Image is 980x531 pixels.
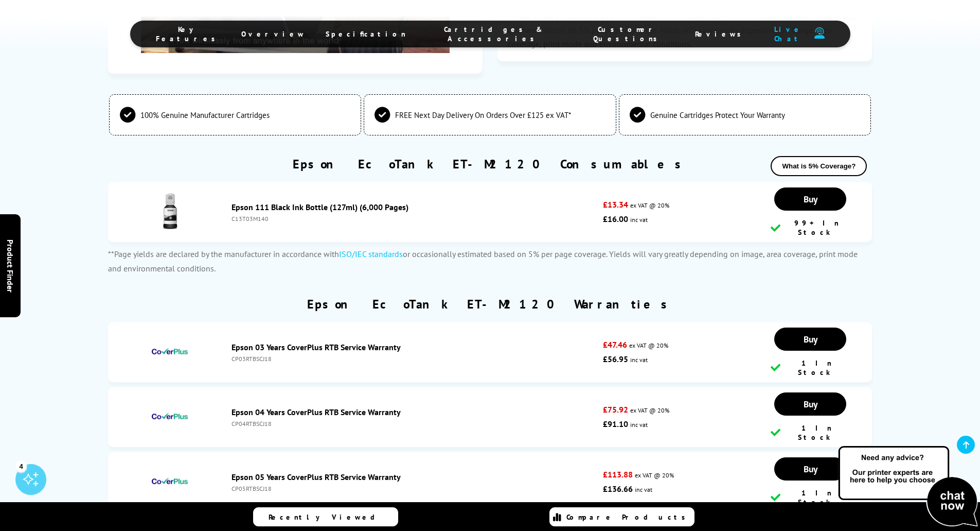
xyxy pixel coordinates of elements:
span: inc vat [635,486,652,493]
strong: £75.92 [603,404,628,415]
span: Product Finder [5,239,15,292]
img: Epson 05 Years CoverPlus RTB Service Warranty [152,463,188,499]
strong: £91.10 [603,419,628,429]
span: ex VAT @ 20% [635,471,674,479]
strong: £56.95 [603,354,628,364]
span: ex VAT @ 20% [630,406,669,414]
span: Customer Questions [581,25,674,43]
span: FREE Next Day Delivery On Orders Over £125 ex VAT* [395,110,571,120]
span: Specification [326,29,406,39]
a: Epson 05 Years CoverPlus RTB Service Warranty [231,472,401,482]
span: ex VAT @ 20% [630,201,669,209]
span: inc vat [630,356,648,364]
strong: £13.34 [603,199,628,210]
strong: £47.46 [603,339,627,350]
img: Epson 111 Black Ink Bottle (127ml) (6,000 Pages) [152,193,188,229]
span: Live Chat [767,25,809,43]
div: CP04RTBSCJ18 [231,420,598,427]
div: 1 In Stock [771,488,850,507]
span: Overview [241,29,305,39]
span: 100% Genuine Manufacturer Cartridges [140,110,270,120]
div: CP03RTBSCJ18 [231,355,598,363]
a: Epson 111 Black Ink Bottle (127ml) (6,000 Pages) [231,202,408,212]
a: Epson 03 Years CoverPlus RTB Service Warranty [231,342,401,352]
strong: £113.88 [603,469,633,479]
span: inc vat [630,421,648,429]
div: C13T03M140 [231,215,598,222]
span: Buy [804,463,817,475]
a: Epson EcoTank ET-M2120 Consumables [293,156,687,172]
img: user-headset-duotone.svg [814,27,825,39]
span: Reviews [695,29,746,39]
span: Compare Products [566,512,691,522]
span: inc vat [630,216,648,224]
span: ex VAT @ 20% [629,341,668,349]
div: 4 [15,460,27,472]
span: Key Features [156,25,221,43]
div: CP05RTBSCJ18 [231,485,598,492]
p: **Page yields are declared by the manufacturer in accordance with or occasionally estimated based... [108,247,872,275]
img: Epson 04 Years CoverPlus RTB Service Warranty [152,398,188,434]
div: 99+ In Stock [771,218,850,237]
a: Recently Viewed [253,507,398,526]
span: Buy [804,398,817,410]
span: Buy [804,333,817,345]
a: Epson EcoTank ET-M2120 Warranties [307,296,673,312]
a: Compare Products [549,507,694,526]
a: ISO/IEC standards [339,249,403,259]
button: What is 5% Coverage? [771,156,867,176]
a: Epson 04 Years CoverPlus RTB Service Warranty [231,407,401,417]
img: Open Live Chat window [836,444,980,529]
span: Recently Viewed [269,512,385,522]
strong: £136.66 [603,484,633,494]
div: 1 In Stock [771,423,850,442]
span: Buy [804,193,817,205]
span: Genuine Cartridges Protect Your Warranty [650,110,785,120]
img: Epson 03 Years CoverPlus RTB Service Warranty [152,333,188,369]
span: Cartridges & Accessories [426,25,561,43]
strong: £16.00 [603,214,628,224]
div: 1 In Stock [771,358,850,377]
